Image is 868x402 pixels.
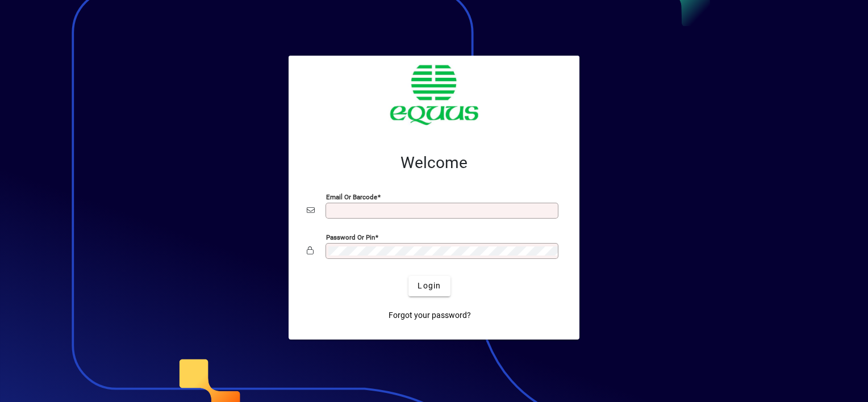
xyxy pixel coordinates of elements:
h2: Welcome [307,153,561,173]
span: Forgot your password? [389,309,471,321]
mat-label: Password or Pin [326,233,375,241]
a: Forgot your password? [384,305,475,326]
span: Login [418,280,441,292]
button: Login [408,276,450,296]
mat-label: Email or Barcode [326,192,377,200]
